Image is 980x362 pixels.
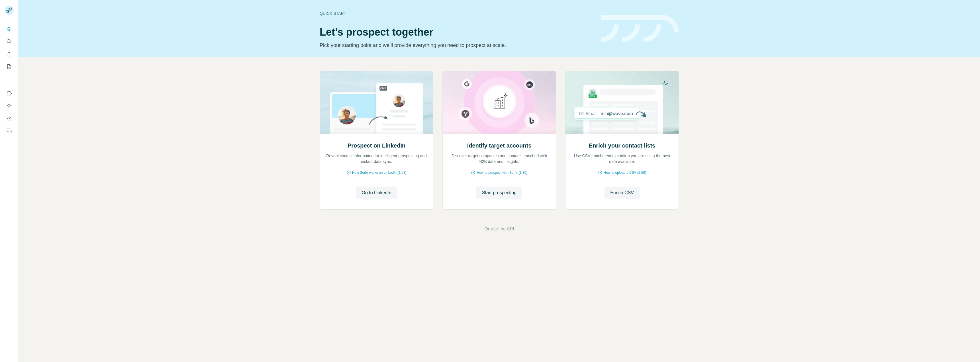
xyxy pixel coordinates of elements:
img: banner [601,15,679,42]
span: How Surfe works on LinkedIn (1:58) [352,170,407,175]
button: Quick start [5,24,14,34]
img: Identify target accounts [442,71,556,134]
button: Use Surfe API [5,101,14,111]
h1: Let’s prospect together [320,26,594,38]
button: Enrich CSV [605,187,640,199]
span: Go to LinkedIn [362,189,391,196]
p: Pick your starting point and we’ll provide everything you need to prospect at scale. [320,41,594,49]
h2: Enrich your contact lists [589,142,655,150]
button: Use Surfe on LinkedIn [5,88,14,98]
img: Enrich your contact lists [565,71,679,134]
button: Or use the API [484,226,514,232]
span: Enrich CSV [610,189,634,196]
button: Go to LinkedIn [356,187,397,199]
button: Start prospecting [476,187,522,199]
button: Enrich CSV [5,49,14,59]
span: Start prospecting [482,189,516,196]
p: Use CSV enrichment to confirm you are using the best data available. [571,153,673,164]
h2: Identify target accounts [467,142,532,150]
span: How to prospect with Surfe (1:30) [477,170,527,175]
p: Discover target companies and contacts enriched with B2B data and insights. [448,153,550,164]
button: Dashboard [5,113,14,123]
img: Prospect on LinkedIn [320,71,433,134]
p: Reveal contact information for intelligent prospecting and instant data sync. [326,153,427,164]
button: Feedback [5,126,14,136]
span: How to upload a CSV (2:59) [604,170,646,175]
div: Quick start [320,11,594,16]
h2: Prospect on LinkedIn [348,142,405,150]
button: Search [5,36,14,47]
button: My lists [5,62,14,72]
